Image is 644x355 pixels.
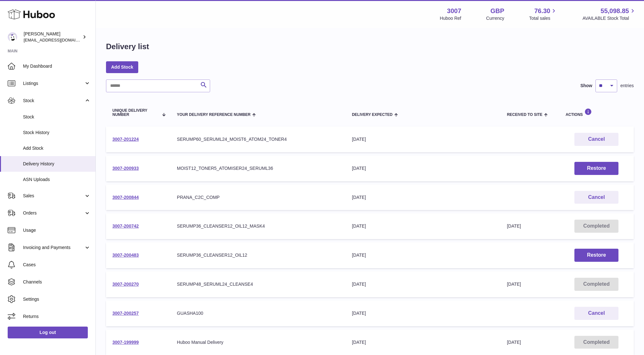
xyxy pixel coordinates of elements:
a: 76.30 Total sales [529,7,557,21]
span: Sales [23,193,84,199]
span: Stock [23,114,91,120]
div: PRANA_C2C_COMP [177,194,339,200]
div: SERUMP48_SERUML24_CLEANSE4 [177,281,339,287]
span: [DATE] [507,223,521,229]
a: Add Stock [106,61,138,73]
div: Huboo Ref [440,15,461,21]
div: Actions [565,108,627,117]
div: [DATE] [352,194,494,200]
span: entries [620,83,634,89]
img: bevmay@maysama.com [8,32,17,42]
a: Log out [8,327,88,338]
button: Cancel [574,307,618,320]
h1: Delivery list [106,42,149,52]
a: 3007-200270 [112,282,139,287]
div: SERUMP36_CLEANSER12_OIL12_MASK4 [177,223,339,229]
div: [PERSON_NAME] [24,31,81,43]
a: 3007-200742 [112,223,139,229]
span: Stock [23,98,84,104]
a: 3007-200844 [112,195,139,200]
span: Your Delivery Reference Number [177,113,251,117]
span: Delivery History [23,161,91,167]
span: Orders [23,210,84,216]
strong: 3007 [447,7,461,15]
span: [DATE] [507,282,521,287]
button: Restore [574,249,618,262]
span: Returns [23,313,91,320]
span: Total sales [529,15,557,21]
button: Cancel [574,133,618,146]
span: Listings [23,80,84,87]
div: [DATE] [352,223,494,229]
span: Cases [23,262,91,268]
span: Settings [23,296,91,302]
span: ASN Uploads [23,177,91,183]
a: 3007-199999 [112,340,139,345]
span: Channels [23,279,91,285]
div: MOIST12_TONER5_ATOMISER24_SERUML36 [177,165,339,171]
span: Invoicing and Payments [23,245,84,251]
span: [EMAIL_ADDRESS][DOMAIN_NAME] [24,37,94,42]
div: Huboo Manual Delivery [177,339,339,345]
span: Usage [23,227,91,233]
span: AVAILABLE Stock Total [582,15,636,21]
button: Cancel [574,191,618,204]
div: [DATE] [352,165,494,171]
button: Restore [574,162,618,175]
div: [DATE] [352,281,494,287]
div: [DATE] [352,136,494,142]
div: GUASHA100 [177,310,339,316]
a: 55,098.85 AVAILABLE Stock Total [582,7,636,21]
span: Add Stock [23,145,91,151]
span: 76.30 [534,7,550,15]
a: 3007-201224 [112,137,139,142]
span: [DATE] [507,340,521,345]
span: My Dashboard [23,63,91,69]
a: 3007-200483 [112,253,139,258]
span: Unique Delivery Number [112,109,159,117]
div: [DATE] [352,339,494,345]
div: [DATE] [352,310,494,316]
strong: GBP [490,7,504,15]
span: Received to Site [507,113,542,117]
div: SERUMP60_SERUML24_MOIST6_ATOM24_TONER4 [177,136,339,142]
a: 3007-200257 [112,311,139,316]
div: SERUMP36_CLEANSER12_OIL12 [177,252,339,258]
span: Delivery Expected [352,113,392,117]
span: 55,098.85 [601,7,629,15]
a: 3007-200933 [112,166,139,171]
div: [DATE] [352,252,494,258]
div: Currency [486,15,504,21]
span: Stock History [23,130,91,136]
label: Show [580,83,592,89]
